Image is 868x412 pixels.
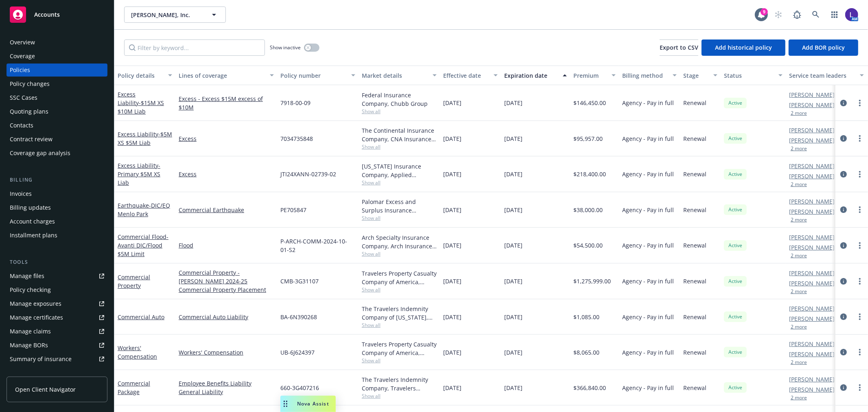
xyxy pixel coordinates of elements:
[10,270,44,283] div: Manage files
[839,383,848,392] a: circleInformation
[280,313,317,321] span: BA-6N390268
[839,241,848,250] a: circleInformation
[789,197,835,206] a: [PERSON_NAME]
[789,269,835,277] a: [PERSON_NAME]
[791,395,807,400] button: 2 more
[789,314,835,323] a: [PERSON_NAME]
[622,348,674,357] span: Agency - Pay in full
[175,66,277,85] button: Lines of coverage
[118,99,164,115] span: - $15M XS $10M Liab
[683,99,706,107] span: Renewal
[786,66,867,85] button: Service team leaders
[443,99,461,107] span: [DATE]
[280,71,346,80] div: Policy number
[362,179,437,186] span: Show all
[573,348,599,357] span: $8,065.00
[727,348,743,356] span: Active
[10,77,50,90] div: Policy changes
[7,215,107,228] a: Account charges
[789,207,835,216] a: [PERSON_NAME]
[845,8,858,21] img: photo
[789,90,835,99] a: [PERSON_NAME]
[443,348,461,357] span: [DATE]
[179,134,274,143] a: Excess
[179,388,274,396] a: General Liability
[10,147,70,160] div: Coverage gap analysis
[10,64,30,77] div: Policies
[855,312,865,322] a: more
[362,357,437,364] span: Show all
[622,99,674,107] span: Agency - Pay in full
[10,105,48,118] div: Quoting plans
[7,353,107,366] a: Summary of insurance
[660,44,698,51] span: Export to CSV
[280,170,336,178] span: JTI24XANN-02739-02
[10,119,33,132] div: Contacts
[683,348,706,357] span: Renewal
[7,187,107,200] a: Invoices
[789,136,835,145] a: [PERSON_NAME]
[791,182,807,187] button: 2 more
[443,241,461,250] span: [DATE]
[179,379,274,388] a: Employee Benefits Liability
[573,277,611,285] span: $1,275,999.00
[789,243,835,252] a: [PERSON_NAME]
[443,170,461,178] span: [DATE]
[839,312,848,322] a: circleInformation
[359,66,440,85] button: Market details
[573,99,606,107] span: $146,450.00
[855,241,865,250] a: more
[362,215,437,221] span: Show all
[789,279,835,287] a: [PERSON_NAME]
[118,202,170,218] a: Earthquake
[362,197,437,215] div: Palomar Excess and Surplus Insurance Company, [GEOGRAPHIC_DATA], Amwins
[118,90,164,115] a: Excess Liability
[179,348,274,357] a: Workers' Compensation
[791,324,807,329] button: 2 more
[179,94,274,112] a: Excess - Excess $15M excess of $10M
[622,71,668,80] div: Billing method
[270,44,301,51] span: Show inactive
[683,134,706,143] span: Renewal
[7,297,107,310] a: Manage exposures
[622,134,674,143] span: Agency - Pay in full
[789,71,855,80] div: Service team leaders
[118,344,157,360] a: Workers' Compensation
[808,7,824,23] a: Search
[504,313,523,321] span: [DATE]
[7,91,107,104] a: SSC Cases
[362,91,437,108] div: Federal Insurance Company, Chubb Group
[10,311,63,324] div: Manage certificates
[10,339,48,352] div: Manage BORs
[34,11,60,18] span: Accounts
[118,379,150,396] a: Commercial Package
[504,134,523,143] span: [DATE]
[10,215,55,228] div: Account charges
[10,91,37,104] div: SSC Cases
[573,206,603,214] span: $38,000.00
[118,233,168,258] a: Commercial Flood
[789,385,835,394] a: [PERSON_NAME]
[789,101,835,109] a: [PERSON_NAME]
[622,170,674,178] span: Agency - Pay in full
[789,340,835,348] a: [PERSON_NAME]
[791,360,807,365] button: 2 more
[839,205,848,215] a: circleInformation
[683,384,706,392] span: Renewal
[118,313,164,321] a: Commercial Auto
[702,39,785,56] button: Add historical policy
[443,277,461,285] span: [DATE]
[118,233,168,258] span: - Avanti DIC/Flood $5M Limit
[789,39,858,56] button: Add BOR policy
[570,66,619,85] button: Premium
[791,111,807,116] button: 2 more
[727,135,743,142] span: Active
[7,119,107,132] a: Contacts
[683,313,706,321] span: Renewal
[791,146,807,151] button: 2 more
[789,126,835,134] a: [PERSON_NAME]
[715,44,772,51] span: Add historical policy
[15,385,76,394] span: Open Client Navigator
[504,71,558,80] div: Expiration date
[855,98,865,108] a: more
